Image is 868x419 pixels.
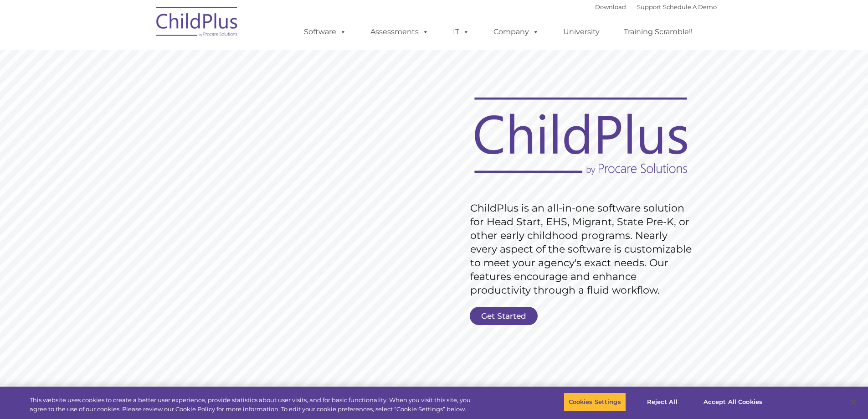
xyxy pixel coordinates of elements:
a: Training Scramble!! [615,23,702,41]
a: Schedule A Demo [663,3,717,10]
button: Accept All Cookies [699,393,767,412]
a: Assessments [361,23,438,41]
button: Reject All [634,393,691,412]
a: Support [637,3,661,10]
rs-layer: ChildPlus is an all-in-one software solution for Head Start, EHS, Migrant, State Pre-K, or other ... [470,202,696,297]
a: Download [595,3,626,10]
a: Company [484,23,548,41]
a: Software [295,23,355,41]
a: University [554,23,609,41]
div: This website uses cookies to create a better user experience, provide statistics about user visit... [30,396,478,414]
button: Cookies Settings [564,393,626,412]
a: Get Started [470,307,538,325]
button: Close [843,392,863,412]
a: IT [444,23,478,41]
img: ChildPlus by Procare Solutions [152,0,243,46]
font: | [595,3,717,10]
